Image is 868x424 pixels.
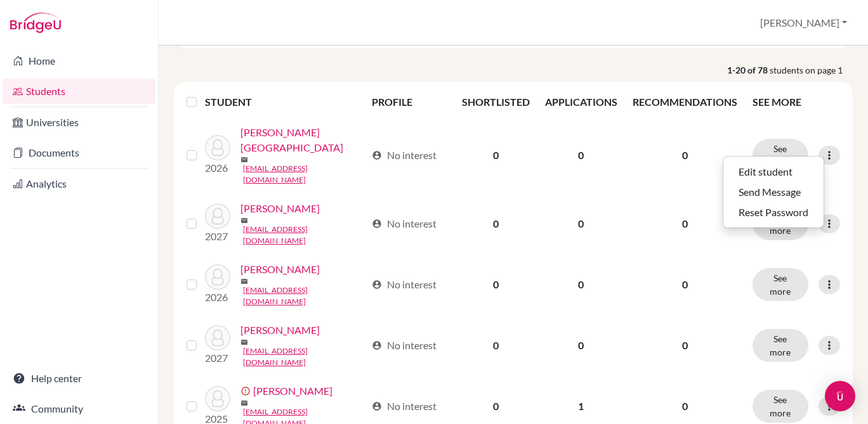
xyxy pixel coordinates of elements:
th: RECOMMENDATIONS [625,87,745,117]
img: Atencio, Jose [205,325,230,350]
a: Analytics [3,171,155,196]
th: SEE MORE [745,87,848,117]
span: account_circle [372,150,382,160]
p: 2027 [205,229,230,244]
img: Bacco, Valentina [205,386,230,411]
a: [PERSON_NAME][GEOGRAPHIC_DATA] [240,125,366,155]
td: 0 [454,117,537,193]
span: account_circle [372,401,382,411]
button: See more [753,268,808,301]
p: 2026 [205,290,230,305]
button: See more [753,329,808,362]
div: Open Intercom Messenger [825,381,855,411]
img: Al Sayed, Marya [205,203,230,229]
button: [PERSON_NAME] [754,11,853,35]
p: 2026 [205,160,230,176]
span: account_circle [372,219,382,229]
td: 0 [454,315,537,376]
button: Send Message [723,182,824,202]
button: Edit student [723,162,824,182]
button: Reset Password [723,202,824,222]
a: Home [3,48,155,74]
button: See more [753,390,808,423]
p: 0 [633,277,737,292]
th: SHORTLISTED [454,87,537,117]
div: No interest [372,399,437,414]
td: 0 [454,193,537,254]
p: 0 [633,148,737,163]
td: 0 [537,117,625,193]
a: [EMAIL_ADDRESS][DOMAIN_NAME] [243,163,366,186]
a: Community [3,396,155,421]
a: Students [3,79,155,104]
td: 0 [537,254,625,315]
img: Aguilar, Santiago [205,135,230,160]
span: account_circle [372,279,382,290]
span: mail [240,399,248,407]
div: No interest [372,216,437,231]
div: No interest [372,277,437,292]
span: error_outline [240,386,253,396]
td: 0 [537,193,625,254]
p: 2027 [205,350,230,366]
a: [PERSON_NAME] [253,383,332,399]
a: Help center [3,366,155,391]
span: account_circle [372,340,382,350]
span: mail [240,278,248,285]
th: APPLICATIONS [537,87,625,117]
a: [EMAIL_ADDRESS][DOMAIN_NAME] [243,345,366,368]
span: mail [240,338,248,346]
td: 0 [537,315,625,376]
a: [EMAIL_ADDRESS][DOMAIN_NAME] [243,285,366,307]
a: Universities [3,110,155,135]
td: 0 [454,254,537,315]
a: [EMAIL_ADDRESS][DOMAIN_NAME] [243,224,366,247]
th: PROFILE [364,87,454,117]
p: 0 [633,338,737,353]
div: No interest [372,148,437,163]
img: Bridge-U [10,13,61,33]
span: mail [240,156,248,164]
div: No interest [372,338,437,353]
p: 0 [633,399,737,414]
a: [PERSON_NAME] [240,201,320,216]
button: See more [753,139,808,172]
p: 0 [633,216,737,231]
a: [PERSON_NAME] [240,323,320,338]
span: students on page 1 [770,63,853,77]
strong: 1-20 of 78 [727,63,770,77]
img: Añez, Diego [205,264,230,290]
th: STUDENT [205,87,364,117]
a: [PERSON_NAME] [240,262,320,277]
span: mail [240,217,248,224]
a: Documents [3,140,155,165]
